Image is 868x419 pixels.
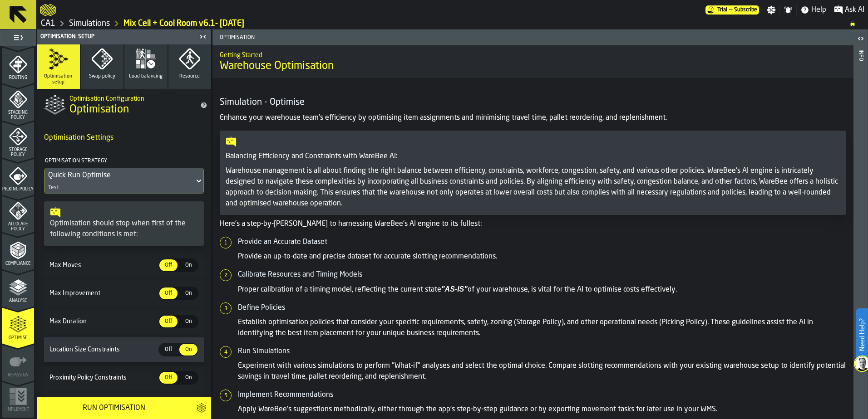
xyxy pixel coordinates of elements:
span: Swap policy [89,73,115,79]
div: title-Warehouse Optimisation [212,45,853,78]
span: Optimise [2,336,34,341]
label: Need Help? [857,309,867,360]
h4: Optimisation Settings [44,129,204,147]
li: menu Optimise [2,307,34,344]
span: Stacking Policy [2,110,34,120]
label: button-switch-multi-On [178,315,198,328]
a: link-to-/wh/i/76e2a128-1b54-4d66-80d4-05ae4c277723/pricing/ [705,5,759,15]
p: Warehouse management is all about finding the right balance between efficiency, constraints, work... [226,166,840,209]
span: Storage Policy [2,147,34,157]
span: Trial [717,7,727,13]
button: button- [191,397,211,419]
button: button-Run Optimisation [37,397,191,419]
h2: Sub Title [220,50,846,59]
span: Off [161,261,176,269]
div: thumb [179,259,197,271]
span: Allocate Policy [2,222,34,232]
span: On [181,374,196,382]
span: Proximity Policy Constraints [48,374,158,381]
label: button-switch-multi-On [178,371,198,385]
p: Here's a step-by-[PERSON_NAME] to harnessing WareBee's AI engine to its fullest: [220,219,846,229]
span: Off [161,289,176,297]
li: menu Re-assign [2,345,34,381]
h5: Provide an Accurate Dataset [238,237,846,248]
label: button-switch-multi-Off [158,371,178,385]
span: Compliance [2,261,34,266]
span: Optimisation: Setup [40,34,94,40]
li: menu Routing [2,47,34,83]
p: Balancing Efficiency and Constraints with WareBee AI: [226,151,840,162]
p: Experiment with various simulations to perform "What-if" analyses and select the optimal choice. ... [238,361,846,382]
span: On [181,289,196,297]
h5: Calibrate Resources and Timing Models [238,269,846,280]
div: thumb [159,316,178,327]
label: button-toggle-Toggle Full Menu [2,31,34,44]
span: Location Size Constraints [48,346,158,353]
label: button-toggle-Close me [197,31,209,42]
span: On [181,261,196,269]
p: Apply WareBee's suggestions methodically, either through the app's step-by-step guidance or by ex... [238,404,846,415]
div: Test [48,185,59,191]
span: Max Moves [48,262,158,269]
p: Enhance your warehouse team's efficiency by optimising item assignments and minimising travel tim... [220,112,846,123]
li: menu Storage Policy [2,122,34,158]
li: menu Allocate Policy [2,196,34,232]
div: thumb [179,316,197,327]
a: link-to-/wh/i/76e2a128-1b54-4d66-80d4-05ae4c277723 [41,19,55,29]
label: button-toggle-Open [854,31,867,48]
div: Optimisation should stop when first of the following conditions is met: [50,218,198,240]
li: menu Compliance [2,233,34,269]
span: Picking Policy [2,187,34,192]
span: Load balancing [129,73,163,79]
a: link-to-/wh/i/76e2a128-1b54-4d66-80d4-05ae4c277723 [69,19,110,29]
div: thumb [159,287,178,299]
div: Menu Subscription [705,5,759,15]
nav: Breadcrumb [40,18,864,29]
a: logo-header [40,2,56,18]
div: thumb [159,372,178,384]
p: Establish optimisation policies that consider your specific requirements, safety, zoning (Storage... [238,317,846,339]
header: Info [853,29,868,419]
span: Off [161,346,176,354]
h4: Simulation - Optimise [220,96,846,109]
li: menu Picking Policy [2,159,34,195]
div: thumb [179,372,197,384]
h5: Implement Recommendations [238,390,846,400]
span: Off [161,317,176,326]
span: Ask AI [845,5,864,15]
span: Help [811,5,826,15]
p: Provide an up-to-date and precise dataset for accurate slotting recommendations. [238,251,846,262]
label: button-switch-multi-Off [158,258,178,272]
span: — [729,7,732,13]
li: menu Stacking Policy [2,84,34,121]
span: Analyse [2,298,34,303]
div: Run Optimisation [42,403,185,414]
label: button-switch-multi-Off [158,315,178,328]
span: Routing [2,75,34,80]
div: thumb [179,287,197,299]
div: thumb [179,344,197,356]
span: Re-assign [2,373,34,378]
li: menu Agents [2,10,34,46]
h4: Optimisation Strategy [44,154,202,168]
h2: Sub Title [69,93,193,102]
h5: Define Policies [238,302,846,313]
span: Optimisation [69,102,129,117]
span: Max Improvement [48,290,158,297]
a: link-to-/wh/i/76e2a128-1b54-4d66-80d4-05ae4c277723/simulations/6ef03396-4887-4b7b-a7e9-2a3049111640 [123,19,244,29]
p: Proper calibration of a timing model, reflecting the current state of your warehouse, is vital fo... [238,284,846,295]
label: button-switch-multi-On [178,343,198,356]
label: button-toggle-Help [797,5,830,15]
span: Optimisation [216,34,535,41]
div: DropdownMenuValue-1Test [44,168,204,194]
label: button-switch-multi-On [178,258,198,272]
label: button-switch-multi-On [178,287,198,300]
span: Warehouse Optimisation [220,59,334,73]
span: On [181,346,196,354]
span: Optimisation setup [40,73,76,85]
span: On [181,317,196,326]
div: Info [858,48,864,417]
span: Implement [2,407,34,412]
li: menu Analyse [2,270,34,307]
label: button-toggle-Ask AI [830,5,868,15]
